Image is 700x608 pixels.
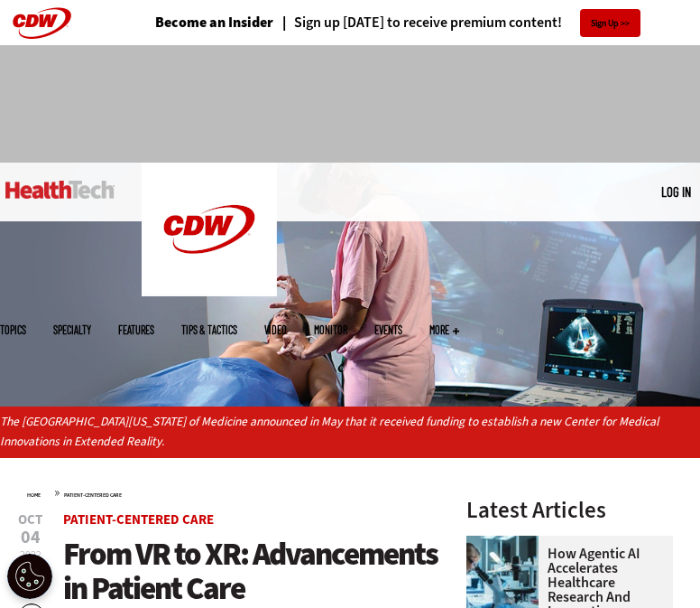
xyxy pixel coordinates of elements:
a: Video [264,324,287,335]
button: Open Preferences [7,554,52,599]
a: Become an Insider [155,15,273,30]
a: Log in [661,183,691,200]
span: Specialty [53,324,91,335]
h3: Latest Articles [466,499,673,521]
span: Oct [18,513,42,527]
img: scientist looks through microscope in lab [466,536,539,608]
a: Events [374,324,402,335]
span: 2022 [20,547,41,562]
div: User menu [661,182,691,201]
a: Sign up [DATE] to receive premium content! [273,15,562,30]
a: MonITor [314,324,347,335]
a: Home [27,491,41,499]
a: Sign Up [580,9,640,37]
a: CDW [142,282,277,301]
div: Cookie Settings [7,554,52,599]
img: Home [142,163,277,296]
a: Patient-Centered Care [64,491,122,499]
a: Patient-Centered Care [63,510,214,528]
a: Features [118,324,154,335]
span: More [429,324,459,335]
a: Tips & Tactics [181,324,237,335]
img: Home [5,181,115,199]
div: » [27,485,453,500]
span: 04 [18,528,42,547]
a: scientist looks through microscope in lab [466,536,548,550]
